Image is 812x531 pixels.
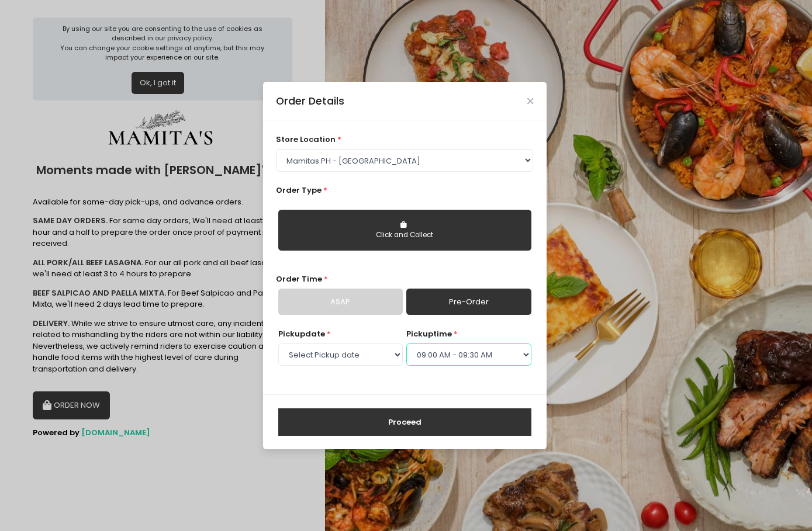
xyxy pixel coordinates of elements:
[278,289,403,315] a: ASAP
[406,328,452,339] span: pickup time
[276,93,344,109] div: Order Details
[276,273,322,284] span: Order Time
[276,185,322,196] span: Order Type
[527,98,533,104] button: Close
[406,289,531,315] a: Pre-Order
[276,134,336,145] span: store location
[278,408,531,436] button: Proceed
[278,210,531,251] button: Click and Collect
[286,230,523,241] div: Click and Collect
[278,328,325,339] span: Pickup date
